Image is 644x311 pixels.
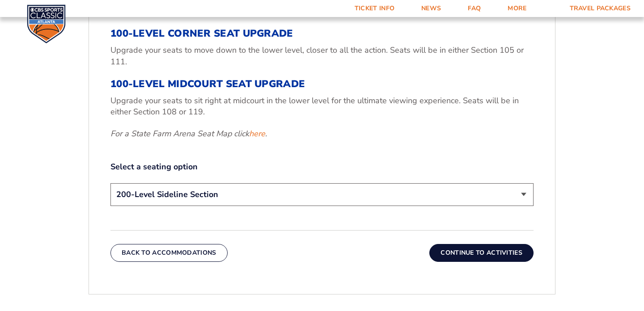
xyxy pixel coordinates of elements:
h3: 100-Level Midcourt Seat Upgrade [110,78,534,90]
h3: 100-Level Corner Seat Upgrade [110,28,534,39]
img: CBS Sports Classic [27,4,66,43]
label: Select a seating option [110,161,534,172]
a: here [249,128,265,139]
em: For a State Farm Arena Seat Map click . [110,128,267,139]
button: Back To Accommodations [110,244,228,262]
p: Upgrade your seats to move down to the lower level, closer to all the action. Seats will be in ei... [110,45,534,67]
p: Upgrade your seats to sit right at midcourt in the lower level for the ultimate viewing experienc... [110,95,534,118]
button: Continue To Activities [429,244,534,262]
